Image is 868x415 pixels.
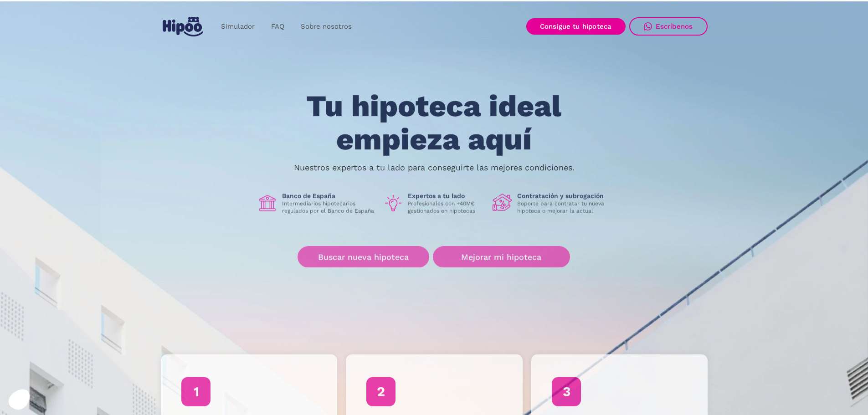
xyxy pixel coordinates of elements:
[298,246,429,268] a: Buscar nueva hipoteca
[517,192,611,200] h1: Contratación y subrogación
[263,18,293,36] a: FAQ
[433,246,570,268] a: Mejorar mi hipoteca
[213,18,263,36] a: Simulador
[161,13,205,40] a: home
[282,200,376,215] p: Intermediarios hipotecarios regulados por el Banco de España
[629,17,708,36] a: Escríbenos
[293,18,360,36] a: Sobre nosotros
[261,90,606,156] h1: Tu hipoteca ideal empieza aquí
[526,18,626,35] a: Consigue tu hipoteca
[517,200,611,215] p: Soporte para contratar tu nueva hipoteca o mejorar la actual
[408,192,485,200] h1: Expertos a tu lado
[282,192,376,200] h1: Banco de España
[656,22,693,31] div: Escríbenos
[408,200,485,215] p: Profesionales con +40M€ gestionados en hipotecas
[294,164,575,171] p: Nuestros expertos a tu lado para conseguirte las mejores condiciones.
